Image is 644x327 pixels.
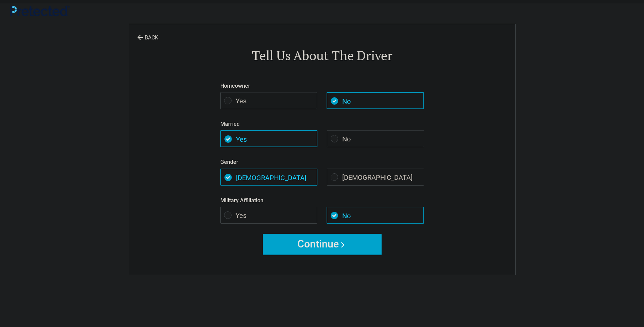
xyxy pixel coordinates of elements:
label: Married [220,119,424,128]
span: Yes [220,130,317,147]
label: Homeowner [220,81,424,90]
img: Main Logo [10,5,70,16]
button: Continue [263,234,382,254]
a: BACK [136,29,160,40]
span: Yes [220,207,317,224]
span: Yes [220,92,317,109]
span: No [327,92,424,109]
label: Military Affiliation [220,196,424,205]
span: No [327,207,424,224]
span: [DEMOGRAPHIC_DATA] [220,169,317,186]
h2: Tell Us About The Driver [166,47,478,64]
span: [DEMOGRAPHIC_DATA] [327,169,424,186]
label: Gender [220,157,424,167]
span: No [327,130,424,147]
